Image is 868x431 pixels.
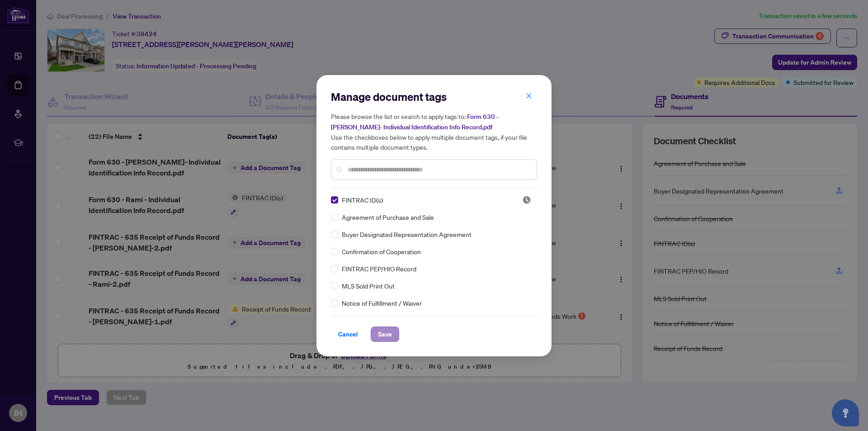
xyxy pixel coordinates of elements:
[378,327,392,341] span: Save
[342,298,422,308] span: Notice of Fulfillment / Waiver
[331,113,499,131] span: Form 630 - [PERSON_NAME]- Individual Identification Info Record.pdf
[342,195,383,205] span: FINTRAC ID(s)
[338,327,358,341] span: Cancel
[331,327,365,342] button: Cancel
[342,246,421,256] span: Confirmation of Cooperation
[526,93,532,99] span: close
[342,212,434,222] span: Agreement of Purchase and Sale
[832,399,859,426] button: Open asap
[522,195,531,204] span: Pending Review
[342,229,472,239] span: Buyer Designated Representation Agreement
[342,281,395,291] span: MLS Sold Print Out
[522,195,531,204] img: status
[331,111,537,152] h5: Please browse the list or search to apply tags to: Use the checkboxes below to apply multiple doc...
[371,327,399,342] button: Save
[331,90,537,104] h2: Manage document tags
[342,264,416,274] span: FINTRAC PEP/HIO Record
